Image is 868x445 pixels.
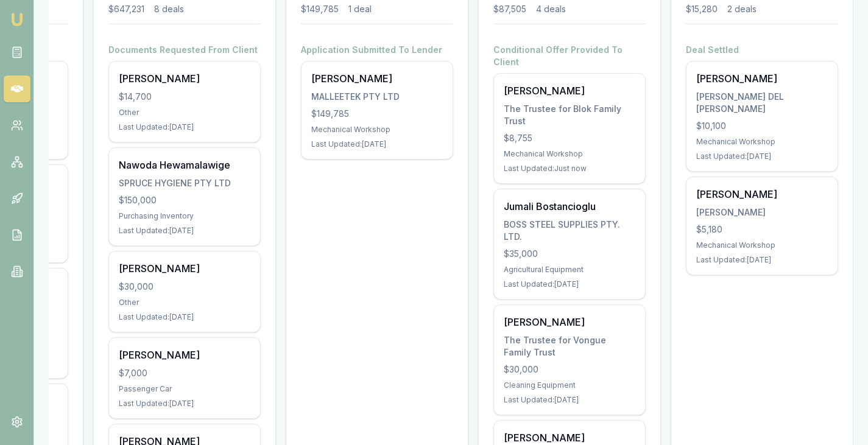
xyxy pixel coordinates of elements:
[311,91,443,103] div: MALLEETEK PTY LTD
[119,226,250,236] div: Last Updated: [DATE]
[119,194,250,206] div: $150,000
[119,261,250,276] div: [PERSON_NAME]
[504,265,635,275] div: Agricultural Equipment
[504,164,635,173] div: Last Updated: Just now
[119,312,250,322] div: Last Updated: [DATE]
[504,199,635,214] div: Jumali Bostancioglu
[504,248,635,260] div: $35,000
[504,334,635,359] div: The Trustee for Vongue Family Trust
[696,91,828,115] div: [PERSON_NAME] DEL [PERSON_NAME]
[119,211,250,221] div: Purchasing Inventory
[504,279,635,289] div: Last Updated: [DATE]
[301,3,339,15] div: $149,785
[119,399,250,408] div: Last Updated: [DATE]
[119,298,250,307] div: Other
[696,187,828,201] div: [PERSON_NAME]
[696,120,828,132] div: $10,100
[10,12,24,27] img: emu-icon-u.png
[504,219,635,243] div: BOSS STEEL SUPPLIES PTY. LTD.
[119,348,250,362] div: [PERSON_NAME]
[348,3,372,15] div: 1 deal
[696,71,828,86] div: [PERSON_NAME]
[504,395,635,405] div: Last Updated: [DATE]
[696,240,828,250] div: Mechanical Workshop
[504,315,635,329] div: [PERSON_NAME]
[301,44,453,56] h4: Application Submitted To Lender
[311,108,443,120] div: $149,785
[311,125,443,135] div: Mechanical Workshop
[119,122,250,132] div: Last Updated: [DATE]
[504,149,635,159] div: Mechanical Workshop
[686,3,718,15] div: $15,280
[504,380,635,390] div: Cleaning Equipment
[493,3,526,15] div: $87,505
[727,3,757,15] div: 2 deals
[504,363,635,376] div: $30,000
[108,3,144,15] div: $647,231
[696,255,828,265] div: Last Updated: [DATE]
[119,281,250,293] div: $30,000
[696,152,828,161] div: Last Updated: [DATE]
[154,3,184,15] div: 8 deals
[311,139,443,149] div: Last Updated: [DATE]
[119,177,250,189] div: SPRUCE HYGIENE PTY LTD
[696,206,828,219] div: [PERSON_NAME]
[119,367,250,379] div: $7,000
[504,132,635,144] div: $8,755
[119,384,250,394] div: Passenger Car
[696,223,828,236] div: $5,180
[504,103,635,127] div: The Trustee for Blok Family Trust
[696,137,828,147] div: Mechanical Workshop
[119,158,250,172] div: Nawoda Hewamalawige
[108,44,261,56] h4: Documents Requested From Client
[686,44,838,56] h4: Deal Settled
[119,91,250,103] div: $14,700
[504,83,635,98] div: [PERSON_NAME]
[536,3,566,15] div: 4 deals
[493,44,646,68] h4: Conditional Offer Provided To Client
[119,108,250,117] div: Other
[311,71,443,86] div: [PERSON_NAME]
[119,71,250,86] div: [PERSON_NAME]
